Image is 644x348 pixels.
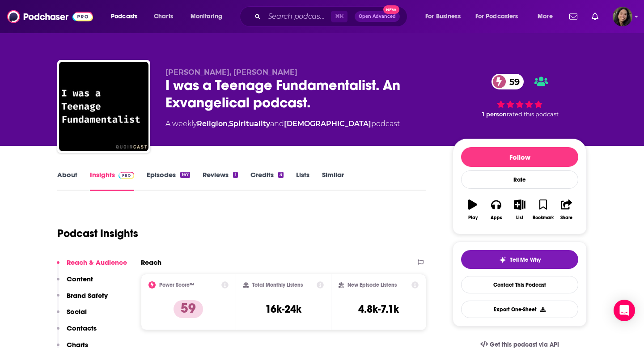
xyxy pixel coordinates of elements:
a: 59 [491,74,524,89]
button: Brand Safety [57,291,108,308]
button: Apps [484,194,508,226]
a: InsightsPodchaser Pro [90,170,134,191]
span: Tell Me Why [510,256,541,263]
button: Social [57,307,87,324]
span: Logged in as BroadleafBooks2 [613,7,632,26]
div: Share [560,215,572,221]
button: open menu [105,9,149,24]
span: More [538,10,553,23]
span: Open Advanced [359,14,396,19]
a: [DEMOGRAPHIC_DATA] [284,119,371,128]
span: and [270,119,284,128]
h1: Podcast Insights [57,227,138,240]
span: For Business [425,10,461,23]
div: Apps [491,215,502,221]
span: 59 [500,74,524,89]
span: ⌘ K [331,11,347,22]
button: Play [461,194,484,226]
button: open menu [531,9,564,24]
div: List [516,215,523,221]
button: open menu [419,9,472,24]
a: Lists [296,170,309,191]
a: Contact This Podcast [461,276,578,293]
span: For Podcasters [475,10,518,23]
h2: Power Score™ [159,282,194,288]
div: 1 [233,172,237,178]
a: Charts [148,9,178,24]
p: Brand Safety [67,291,108,300]
a: Similar [322,170,344,191]
button: Open AdvancedNew [355,11,400,22]
h2: New Episode Listens [347,282,397,288]
p: Contacts [67,324,97,332]
div: Search podcasts, credits, & more... [248,6,416,27]
img: Podchaser - Follow, Share and Rate Podcasts [7,8,93,25]
a: Episodes167 [147,170,190,191]
div: 3 [278,172,284,178]
h2: Reach [141,258,161,267]
button: Show profile menu [613,7,632,26]
div: Open Intercom Messenger [614,300,635,321]
button: Contacts [57,324,97,340]
div: Play [468,215,478,221]
button: tell me why sparkleTell Me Why [461,250,578,269]
a: Show notifications dropdown [588,9,602,24]
span: , [228,119,229,128]
button: Content [57,275,93,291]
img: tell me why sparkle [499,256,506,263]
p: Reach & Audience [67,258,127,267]
div: Rate [461,170,578,189]
p: Social [67,307,87,316]
div: A weekly podcast [165,119,400,129]
a: Credits3 [250,170,284,191]
p: Content [67,275,93,283]
span: Monitoring [191,10,222,23]
span: [PERSON_NAME], [PERSON_NAME] [165,68,297,76]
button: open menu [184,9,234,24]
input: Search podcasts, credits, & more... [264,9,331,24]
button: Share [555,194,578,226]
img: Podchaser Pro [119,172,134,179]
div: 59 1 personrated this podcast [453,68,587,123]
span: rated this podcast [507,111,559,118]
span: 1 person [482,111,507,118]
span: Podcasts [111,10,137,23]
span: New [383,5,399,14]
a: Spirituality [229,119,270,128]
a: Show notifications dropdown [566,9,581,24]
h2: Total Monthly Listens [252,282,303,288]
h3: 16k-24k [265,302,301,316]
button: Follow [461,147,578,167]
div: 167 [180,172,190,178]
button: Reach & Audience [57,258,127,275]
img: I was a Teenage Fundamentalist. An Exvangelical podcast. [59,62,148,151]
h3: 4.8k-7.1k [358,302,399,316]
span: Charts [154,10,173,23]
p: 59 [174,300,203,318]
div: Bookmark [533,215,554,221]
a: About [57,170,77,191]
button: Bookmark [531,194,555,226]
button: Export One-Sheet [461,301,578,318]
a: Religion [197,119,228,128]
button: List [508,194,531,226]
a: Reviews1 [203,170,237,191]
button: open menu [470,9,531,24]
img: User Profile [613,7,632,26]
